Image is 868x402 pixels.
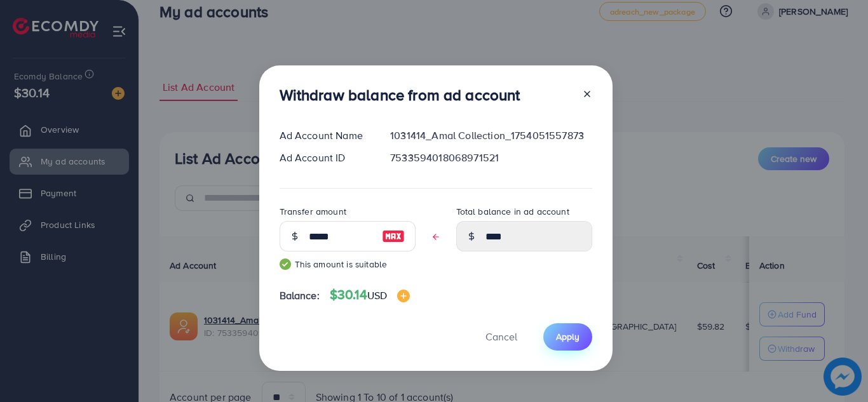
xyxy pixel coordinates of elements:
[269,151,381,165] div: Ad Account ID
[380,128,602,143] div: 1031414_Amal Collection_1754051557873
[280,258,416,271] small: This amount is suitable
[367,288,387,302] span: USD
[556,330,580,343] span: Apply
[470,323,533,351] button: Cancel
[280,258,291,270] img: guide
[543,323,592,351] button: Apply
[382,229,405,244] img: image
[330,287,410,303] h4: $30.14
[280,288,320,303] span: Balance:
[280,205,346,218] label: Transfer amount
[280,86,520,104] h3: Withdraw balance from ad account
[456,205,569,218] label: Total balance in ad account
[485,330,517,344] span: Cancel
[397,290,410,302] img: image
[269,128,381,143] div: Ad Account Name
[380,151,602,165] div: 7533594018068971521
